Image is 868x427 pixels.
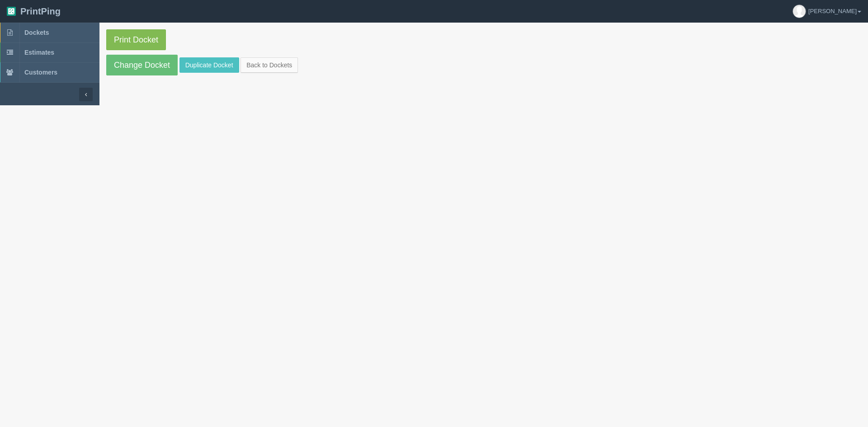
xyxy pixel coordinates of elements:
[106,55,178,75] a: Change Docket
[24,49,54,56] span: Estimates
[179,57,239,73] a: Duplicate Docket
[24,69,57,76] span: Customers
[241,57,298,73] a: Back to Dockets
[106,29,166,50] a: Print Docket
[793,5,806,18] img: avatar_default-7531ab5dedf162e01f1e0bb0964e6a185e93c5c22dfe317fb01d7f8cd2b1632c.jpg
[24,29,49,36] span: Dockets
[7,7,16,16] img: logo-3e63b451c926e2ac314895c53de4908e5d424f24456219fb08d385ab2e579770.png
